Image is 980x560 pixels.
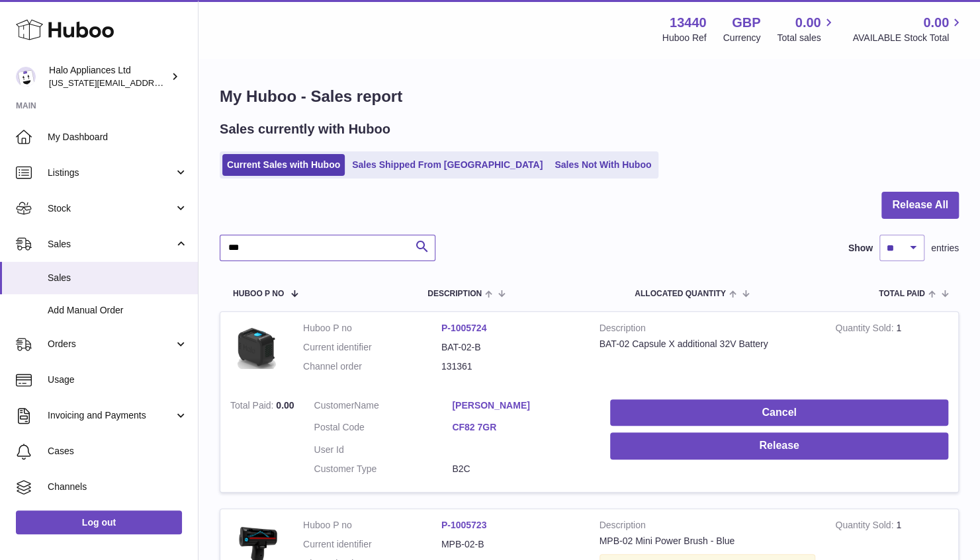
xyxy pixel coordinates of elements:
[610,432,948,460] button: Release
[48,304,188,317] span: Add Manual Order
[923,14,949,32] span: 0.00
[303,538,441,551] dt: Current identifier
[222,154,345,176] a: Current Sales with Huboo
[670,14,707,32] strong: 13440
[723,32,761,44] div: Currency
[795,14,821,32] span: 0.00
[314,444,453,456] dt: User Id
[48,409,174,422] span: Invoicing and Payments
[550,154,656,176] a: Sales Not With Huboo
[452,421,590,434] a: CF82 7GR
[441,538,580,551] dd: MPB-02-B
[835,520,896,534] strong: Quantity Sold
[303,322,441,335] dt: Huboo P no
[427,290,482,298] span: Description
[314,463,453,475] dt: Customer Type
[303,341,441,354] dt: Current identifier
[662,32,707,44] div: Huboo Ref
[48,131,188,143] span: My Dashboard
[48,374,188,386] span: Usage
[777,32,836,44] span: Total sales
[825,312,958,389] td: 1
[441,360,580,373] dd: 131361
[314,421,453,437] dt: Postal Code
[314,399,453,415] dt: Name
[48,338,174,350] span: Orders
[303,519,441,532] dt: Huboo P no
[879,290,925,298] span: Total paid
[600,519,816,535] strong: Description
[16,510,182,534] a: Log out
[852,32,964,44] span: AVAILABLE Stock Total
[347,154,547,176] a: Sales Shipped From [GEOGRAPHIC_DATA]
[610,399,948,426] button: Cancel
[49,77,314,88] span: [US_STATE][EMAIL_ADDRESS][PERSON_NAME][DOMAIN_NAME]
[732,14,760,32] strong: GBP
[777,14,836,44] a: 0.00 Total sales
[848,242,873,255] label: Show
[931,242,959,255] span: entries
[49,64,168,89] div: Halo Appliances Ltd
[303,360,441,373] dt: Channel order
[835,323,896,337] strong: Quantity Sold
[220,120,390,138] h2: Sales currently with Huboo
[852,14,964,44] a: 0.00 AVAILABLE Stock Total
[48,481,188,493] span: Channels
[276,400,294,411] span: 0.00
[635,290,726,298] span: ALLOCATED Quantity
[600,535,816,547] div: MPB-02 Mini Power Brush - Blue
[600,322,816,338] strong: Description
[48,272,188,284] span: Sales
[600,338,816,350] div: BAT-02 Capsule X additional 32V Battery
[220,86,959,107] h1: My Huboo - Sales report
[230,322,283,375] img: G2-Battery.png
[48,238,174,251] span: Sales
[441,323,487,333] a: P-1005724
[452,399,590,412] a: [PERSON_NAME]
[441,520,487,530] a: P-1005723
[233,290,284,298] span: Huboo P no
[48,445,188,458] span: Cases
[48,202,174,215] span: Stock
[48,167,174,179] span: Listings
[452,463,590,475] dd: B2C
[230,400,276,414] strong: Total Paid
[881,192,959,219] button: Release All
[16,67,36,87] img: georgia.hennessy@haloappliances.com
[314,400,355,411] span: Customer
[441,341,580,354] dd: BAT-02-B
